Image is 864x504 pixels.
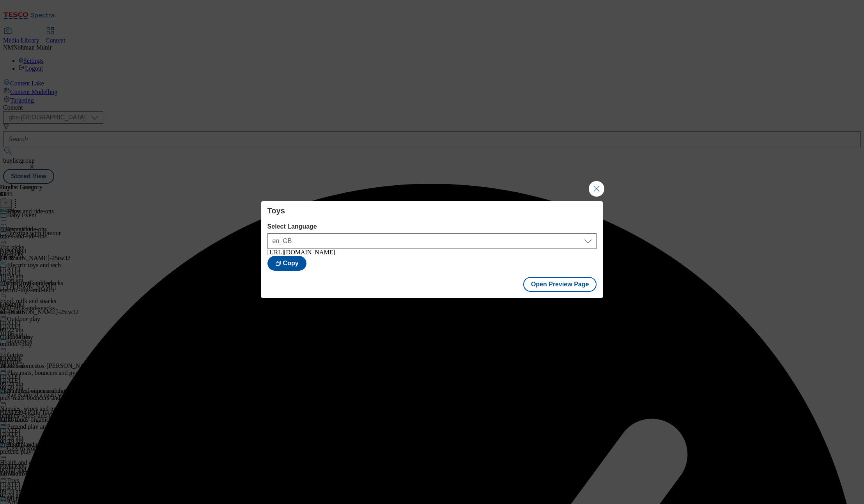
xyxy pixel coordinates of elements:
[267,249,597,256] div: [URL][DOMAIN_NAME]
[267,223,597,230] label: Select Language
[523,277,597,292] button: Open Preview Page
[261,201,603,298] div: Modal
[267,256,306,271] button: Copy
[589,181,604,197] button: Close Modal
[267,206,597,215] h4: Toys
